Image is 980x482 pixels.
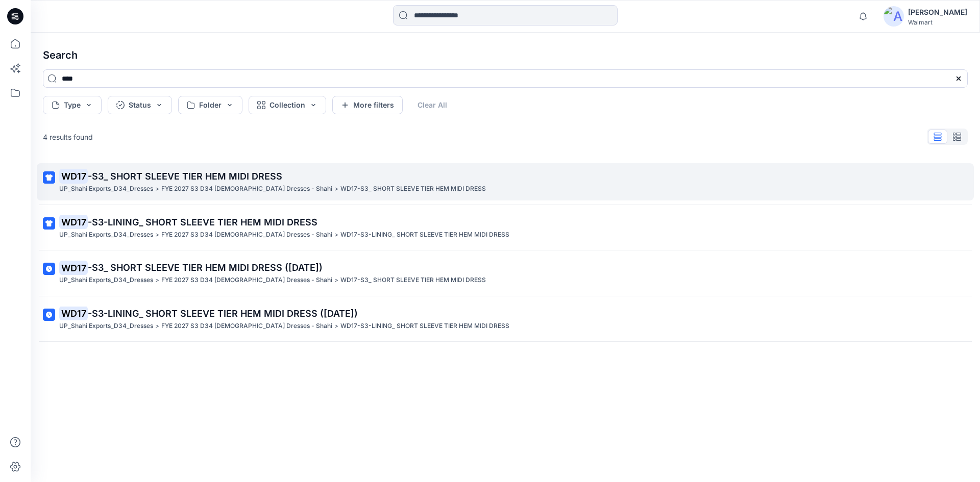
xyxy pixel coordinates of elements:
[88,308,358,319] span: -S3-LINING_ SHORT SLEEVE TIER HEM MIDI DRESS ([DATE])
[155,275,159,286] p: >
[161,184,332,194] p: FYE 2027 S3 D34 Ladies Dresses - Shahi
[178,96,242,114] button: Folder
[37,300,974,338] a: WD17-S3-LINING_ SHORT SLEEVE TIER HEM MIDI DRESS ([DATE])UP_Shahi Exports_D34_Dresses>FYE 2027 S3...
[59,261,88,275] mark: WD17
[332,96,403,114] button: More filters
[334,230,338,240] p: >
[59,169,88,183] mark: WD17
[37,209,974,246] a: WD17-S3-LINING_ SHORT SLEEVE TIER HEM MIDI DRESSUP_Shahi Exports_D34_Dresses>FYE 2027 S3 D34 [DEM...
[340,321,509,332] p: WD17-S3-LINING_ SHORT SLEEVE TIER HEM MIDI DRESS
[155,321,159,332] p: >
[35,41,976,69] h4: Search
[37,255,974,292] a: WD17-S3_ SHORT SLEEVE TIER HEM MIDI DRESS ([DATE])UP_Shahi Exports_D34_Dresses>FYE 2027 S3 D34 [D...
[249,96,326,114] button: Collection
[340,230,509,240] p: WD17-S3-LINING_ SHORT SLEEVE TIER HEM MIDI DRESS
[884,6,904,27] img: avatar
[908,6,967,18] div: [PERSON_NAME]
[161,230,332,240] p: FYE 2027 S3 D34 Ladies Dresses - Shahi
[334,321,338,332] p: >
[155,230,159,240] p: >
[334,184,338,194] p: >
[43,132,93,142] p: 4 results found
[340,275,486,286] p: WD17-S3_ SHORT SLEEVE TIER HEM MIDI DRESS
[59,230,153,240] p: UP_Shahi Exports_D34_Dresses
[334,275,338,286] p: >
[43,96,102,114] button: Type
[59,275,153,286] p: UP_Shahi Exports_D34_Dresses
[908,18,967,26] div: Walmart
[88,262,323,273] span: -S3_ SHORT SLEEVE TIER HEM MIDI DRESS ([DATE])
[340,184,486,194] p: WD17-S3_ SHORT SLEEVE TIER HEM MIDI DRESS
[88,171,282,182] span: -S3_ SHORT SLEEVE TIER HEM MIDI DRESS
[59,306,88,320] mark: WD17
[59,215,88,229] mark: WD17
[59,184,153,194] p: UP_Shahi Exports_D34_Dresses
[161,275,332,286] p: FYE 2027 S3 D34 Ladies Dresses - Shahi
[37,163,974,200] a: WD17-S3_ SHORT SLEEVE TIER HEM MIDI DRESSUP_Shahi Exports_D34_Dresses>FYE 2027 S3 D34 [DEMOGRAPHI...
[59,321,153,332] p: UP_Shahi Exports_D34_Dresses
[108,96,172,114] button: Status
[161,321,332,332] p: FYE 2027 S3 D34 Ladies Dresses - Shahi
[88,217,317,227] span: -S3-LINING_ SHORT SLEEVE TIER HEM MIDI DRESS
[155,184,159,194] p: >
